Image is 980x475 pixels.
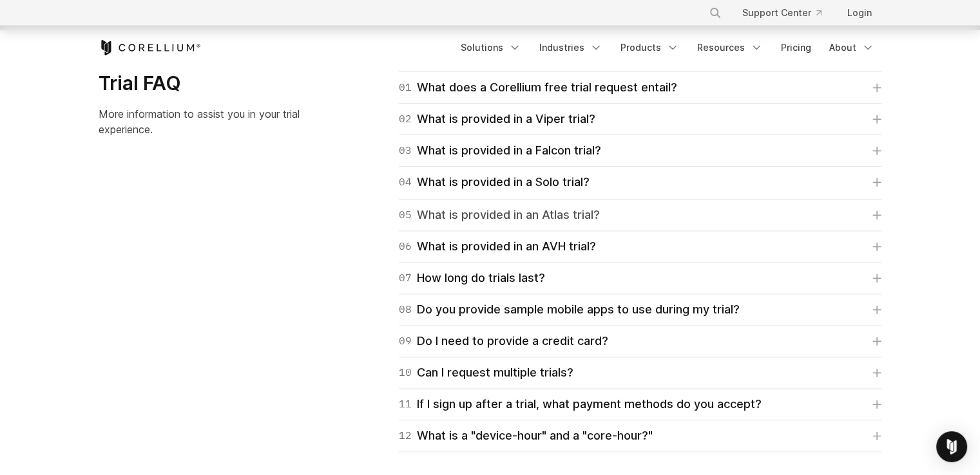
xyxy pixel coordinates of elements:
[399,79,881,97] a: 01What does a Corellium free trial request entail?
[399,269,881,287] a: 07How long do trials last?
[399,79,412,97] span: 01
[532,36,610,59] a: Industries
[399,206,600,224] div: What is provided in an Atlas trial?
[399,364,573,382] div: Can I request multiple trials?
[689,36,771,59] a: Resources
[732,1,832,24] a: Support Center
[99,106,325,137] p: More information to assist you in your trial experience.
[399,79,677,97] div: What does a Corellium free trial request entail?
[399,332,881,350] a: 09Do I need to provide a credit card?
[821,36,882,59] a: About
[399,427,881,445] a: 12What is a "device-hour" and a "core-hour?"
[399,237,596,256] div: What is provided in an AVH trial?
[399,427,412,445] span: 12
[399,301,881,319] a: 08Do you provide sample mobile apps to use during my trial?
[936,431,967,462] div: Open Intercom Messenger
[399,142,601,160] div: What is provided in a Falcon trial?
[399,301,740,319] div: Do you provide sample mobile apps to use during my trial?
[399,237,412,256] span: 06
[399,142,412,160] span: 03
[399,395,881,413] a: 11If I sign up after a trial, what payment methods do you accept?
[399,142,881,160] a: 03What is provided in a Falcon trial?
[399,427,653,445] div: What is a "device-hour" and a "core-hour?"
[693,1,882,24] div: Navigation Menu
[773,36,819,59] a: Pricing
[399,332,608,350] div: Do I need to provide a credit card?
[399,206,412,224] span: 05
[99,71,325,96] h3: Trial FAQ
[99,40,201,55] a: Corellium Home
[453,36,529,59] a: Solutions
[704,1,727,24] button: Search
[399,110,881,128] a: 02What is provided in a Viper trial?
[453,36,882,59] div: Navigation Menu
[399,395,412,413] span: 11
[613,36,687,59] a: Products
[399,364,412,382] span: 10
[399,110,595,128] div: What is provided in a Viper trial?
[399,332,412,350] span: 09
[399,269,412,287] span: 07
[399,301,412,319] span: 08
[399,237,881,256] a: 06What is provided in an AVH trial?
[399,173,412,191] span: 04
[399,173,881,191] a: 04What is provided in a Solo trial?
[399,269,545,287] div: How long do trials last?
[399,364,881,382] a: 10Can I request multiple trials?
[399,110,412,128] span: 02
[399,395,762,413] div: If I sign up after a trial, what payment methods do you accept?
[837,1,882,24] a: Login
[399,206,881,224] a: 05What is provided in an Atlas trial?
[399,173,590,191] div: What is provided in a Solo trial?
